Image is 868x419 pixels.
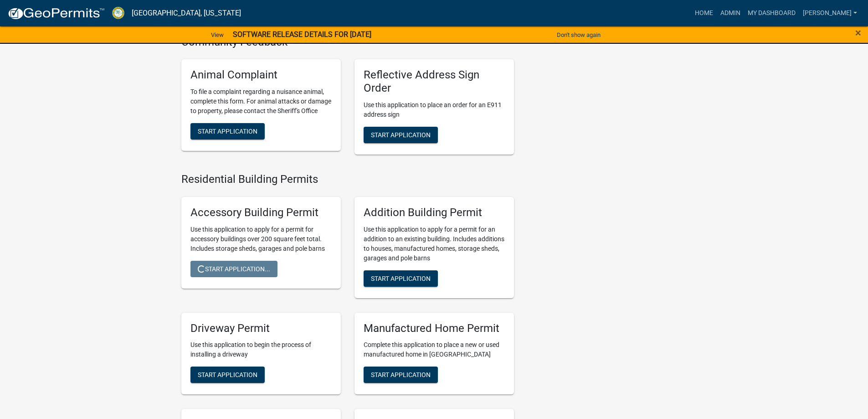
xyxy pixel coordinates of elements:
button: Start Application [364,270,438,287]
span: × [855,26,861,39]
h4: Residential Building Permits [181,173,514,186]
p: Use this application to apply for a permit for an addition to an existing building. Includes addi... [364,225,505,263]
h5: Reflective Address Sign Order [364,68,505,95]
button: Close [855,27,861,38]
a: My Dashboard [744,5,799,22]
p: Complete this application to place a new or used manufactured home in [GEOGRAPHIC_DATA] [364,340,505,359]
h5: Driveway Permit [190,322,332,335]
a: View [207,27,227,42]
a: Admin [717,5,744,22]
span: Start Application [198,128,257,135]
span: Start Application... [198,265,270,272]
span: Start Application [371,131,431,139]
p: Use this application to place an order for an E911 address sign [364,100,505,119]
strong: SOFTWARE RELEASE DETAILS FOR [DATE] [233,30,371,39]
a: Home [691,5,717,22]
span: Start Application [371,371,431,378]
button: Start Application [364,367,438,383]
a: [GEOGRAPHIC_DATA], [US_STATE] [132,5,241,21]
button: Don't show again [553,27,604,42]
a: [PERSON_NAME] [799,5,861,22]
p: Use this application to begin the process of installing a driveway [190,340,332,359]
span: Start Application [198,371,257,378]
span: Start Application [371,274,431,282]
button: Start Application... [190,261,277,277]
h5: Accessory Building Permit [190,206,332,219]
p: Use this application to apply for a permit for accessory buildings over 200 square feet total. In... [190,225,332,253]
img: Crawford County, Georgia [112,7,124,19]
h5: Animal Complaint [190,68,332,82]
button: Start Application [190,367,265,383]
h5: Addition Building Permit [364,206,505,219]
button: Start Application [190,123,265,140]
p: To file a complaint regarding a nuisance animal, complete this form. For animal attacks or damage... [190,87,332,116]
h5: Manufactured Home Permit [364,322,505,335]
button: Start Application [364,127,438,143]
